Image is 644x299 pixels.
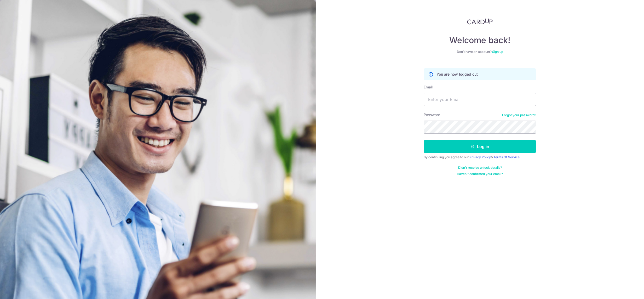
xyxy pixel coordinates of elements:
a: Terms Of Service [493,155,520,159]
label: Password [424,112,440,117]
input: Enter your Email [424,93,536,106]
button: Log in [424,140,536,153]
p: You are now logged out [436,72,478,77]
a: Didn't receive unlock details? [458,166,502,170]
h4: Welcome back! [424,35,536,46]
div: By continuing you agree to our & [424,155,536,159]
img: CardUp Logo [467,18,493,25]
a: Forgot your password? [502,113,536,117]
a: Privacy Policy [469,155,491,159]
a: Haven't confirmed your email? [457,172,503,176]
a: Sign up [492,50,503,54]
div: Don’t have an account? [424,50,536,54]
label: Email [424,84,433,90]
